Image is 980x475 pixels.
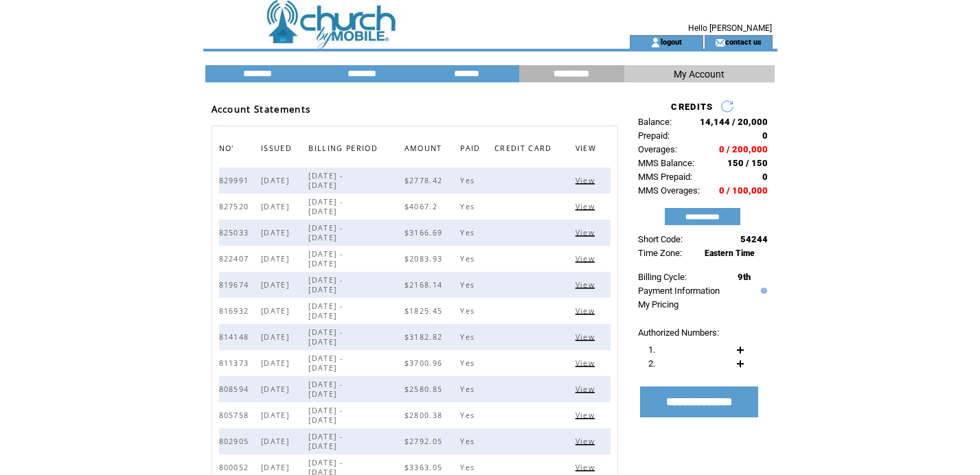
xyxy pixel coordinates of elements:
[404,437,446,446] span: $2792.05
[648,345,655,355] span: 1.
[674,69,725,80] span: My Account
[576,332,598,342] span: Click to view this bill
[460,410,478,420] span: Yes
[638,299,679,310] a: My Pricing
[404,332,446,342] span: $3182.82
[650,37,661,48] img: account_icon.gif
[261,280,293,290] span: [DATE]
[308,301,343,321] span: [DATE] - [DATE]
[219,280,253,290] span: 819674
[404,254,446,264] span: $2083.93
[404,140,446,160] span: AMOUNT
[700,117,768,127] span: 14,144 / 20,000
[460,228,478,237] span: Yes
[494,140,556,160] span: CREDIT CARD
[576,228,598,237] span: Click to view this bill
[261,358,293,368] span: [DATE]
[308,171,343,190] span: [DATE] - [DATE]
[648,358,655,369] span: 2.
[219,306,253,316] span: 816932
[705,248,755,258] span: Eastern Time
[576,140,600,160] span: VIEW
[460,176,478,185] span: Yes
[261,202,293,211] span: [DATE]
[261,332,293,342] span: [DATE]
[576,176,598,184] a: View
[460,202,478,211] span: Yes
[727,158,768,168] span: 150 / 150
[404,384,446,394] span: $2580.85
[219,254,253,264] span: 822407
[261,306,293,316] span: [DATE]
[219,437,253,446] span: 802905
[404,280,446,290] span: $2168.14
[308,249,343,268] span: [DATE] - [DATE]
[404,143,446,152] a: AMOUNT
[576,280,598,288] a: View
[460,280,478,290] span: Yes
[308,275,343,294] span: [DATE] - [DATE]
[219,463,253,472] span: 800052
[638,158,694,168] span: MMS Balance:
[308,223,343,242] span: [DATE] - [DATE]
[576,463,598,472] span: Click to view this bill
[460,463,478,472] span: Yes
[212,103,311,115] span: Account Statements
[576,280,598,290] span: Click to view this bill
[261,228,293,237] span: [DATE]
[719,185,768,196] span: 0 / 100,000
[638,248,682,258] span: Time Zone:
[661,37,682,46] a: logout
[638,234,683,244] span: Short Code:
[757,288,767,294] img: help.gif
[638,272,687,282] span: Billing Cycle:
[404,463,446,472] span: $3363.05
[261,437,293,446] span: [DATE]
[261,143,295,152] a: ISSUED
[638,172,692,182] span: MMS Prepaid:
[576,410,598,420] span: Click to view this bill
[671,102,713,112] span: CREDITS
[308,143,381,152] a: BILLING PERIOD
[308,327,343,347] span: [DATE] - [DATE]
[638,117,672,127] span: Balance:
[460,437,478,446] span: Yes
[404,202,441,211] span: $4067.2
[460,332,478,342] span: Yes
[719,144,768,154] span: 0 / 200,000
[261,254,293,264] span: [DATE]
[576,254,598,262] a: View
[638,286,720,296] a: Payment Information
[219,202,253,211] span: 827520
[576,437,598,446] span: Click to view this bill
[308,432,343,451] span: [DATE] - [DATE]
[725,37,762,46] a: contact us
[576,254,598,264] span: Click to view this bill
[308,406,343,425] span: [DATE] - [DATE]
[404,358,446,368] span: $3700.96
[576,332,598,340] a: View
[308,354,343,373] span: [DATE] - [DATE]
[219,143,238,152] a: NO'
[404,306,446,316] span: $1825.45
[460,358,478,368] span: Yes
[404,410,446,420] span: $2800.38
[576,228,598,236] a: View
[261,384,293,394] span: [DATE]
[308,380,343,399] span: [DATE] - [DATE]
[576,306,598,316] span: Click to view this bill
[576,202,598,211] span: Click to view this bill
[715,37,725,48] img: contact_us_icon.gif
[460,306,478,316] span: Yes
[404,176,446,185] span: $2778.42
[638,144,677,154] span: Overages:
[460,254,478,264] span: Yes
[688,23,772,33] span: Hello [PERSON_NAME]
[576,384,598,393] a: View
[576,306,598,314] a: View
[308,197,343,216] span: [DATE] - [DATE]
[460,140,483,160] span: PAID
[219,228,253,237] span: 825033
[308,140,381,160] span: BILLING PERIOD
[460,384,478,394] span: Yes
